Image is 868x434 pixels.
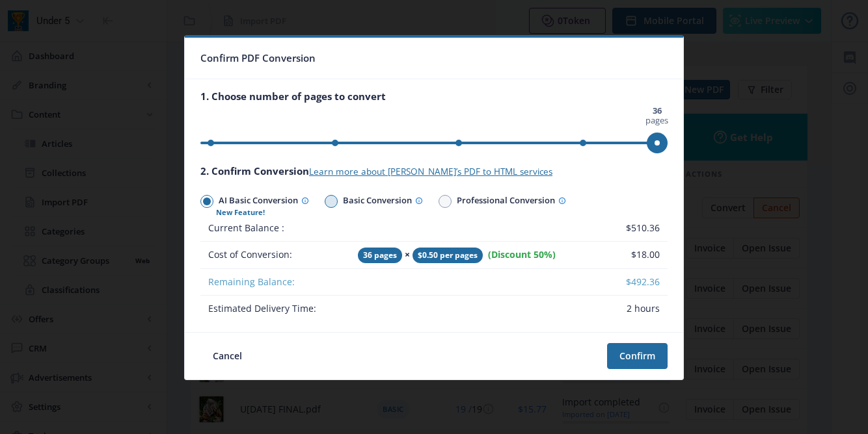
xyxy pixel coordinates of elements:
td: Cost of Conversion: [200,242,350,269]
button: Confirm [607,343,668,369]
span: Professional Conversion [452,192,566,211]
a: Learn more about [PERSON_NAME]’s PDF to HTML services [309,166,552,177]
ngx-slider: ngx-slider [200,142,668,144]
td: $18.00 [608,242,668,269]
span: Basic Conversion [338,192,423,211]
td: 2 hours [608,296,668,322]
td: Current Balance : [200,215,350,242]
span: pages [644,105,670,126]
span: AI Basic Conversion [213,192,309,211]
div: 2. Confirm Conversion [200,164,668,178]
td: $510.36 [608,215,668,242]
span: (Discount 50%) [488,248,556,261]
span: ngx-slider [647,133,668,153]
nb-card-header: Confirm PDF Conversion [185,38,683,79]
td: Remaining Balance: [200,269,350,296]
div: 1. Choose number of pages to convert [200,90,668,103]
td: Estimated Delivery Time: [200,296,350,322]
span: 36 pages [358,248,402,263]
strong: × [405,248,410,261]
span: $0.50 per pages [413,248,483,263]
td: $492.36 [608,269,668,296]
strong: 36 [653,105,662,116]
button: Cancel [200,343,254,369]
